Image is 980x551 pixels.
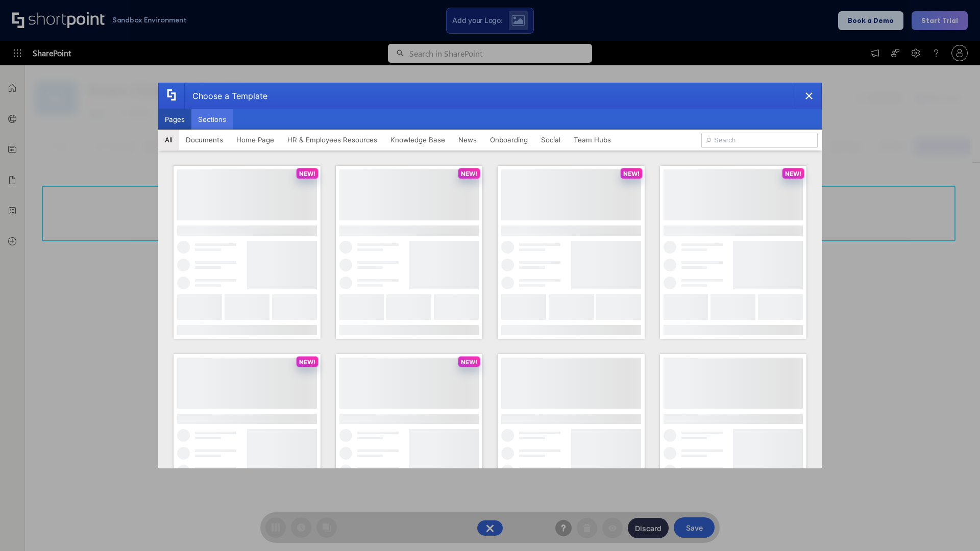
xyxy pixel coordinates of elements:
[796,433,980,551] iframe: Chat Widget
[384,130,452,150] button: Knowledge Base
[567,130,618,150] button: Team Hubs
[461,170,477,178] p: NEW!
[191,109,233,130] button: Sections
[785,170,801,178] p: NEW!
[701,133,818,148] input: Search
[452,130,483,150] button: News
[281,130,384,150] button: HR & Employees Resources
[184,83,267,109] div: Choose a Template
[534,130,567,150] button: Social
[158,109,191,130] button: Pages
[179,130,230,150] button: Documents
[483,130,534,150] button: Onboarding
[299,170,315,178] p: NEW!
[230,130,281,150] button: Home Page
[299,358,315,366] p: NEW!
[158,83,822,468] div: template selector
[158,130,179,150] button: All
[461,358,477,366] p: NEW!
[623,170,640,178] p: NEW!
